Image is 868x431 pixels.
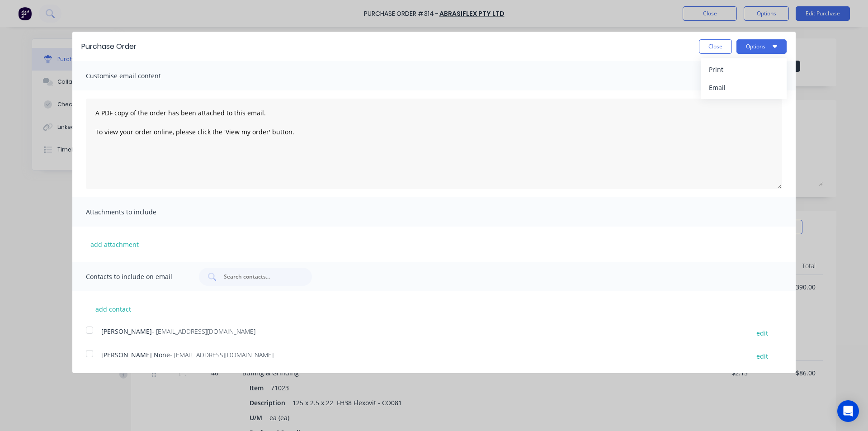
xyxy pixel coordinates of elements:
[709,81,778,94] div: Email
[101,327,152,336] span: [PERSON_NAME]
[86,99,782,189] textarea: A PDF copy of the order has been attached to this email. To view your order online, please click ...
[701,79,787,97] button: Email
[86,70,185,82] span: Customise email content
[81,41,137,52] div: Purchase Order
[736,39,787,54] button: Options
[170,350,274,359] span: - [EMAIL_ADDRESS][DOMAIN_NAME]
[86,302,140,316] button: add contact
[709,63,778,76] div: Print
[86,270,185,283] span: Contacts to include on email
[751,350,774,362] button: edit
[86,237,143,251] button: add attachment
[751,327,774,339] button: edit
[86,206,185,218] span: Attachments to include
[101,350,170,359] span: [PERSON_NAME] None
[223,272,298,281] input: Search contacts...
[699,39,732,54] button: Close
[837,400,859,422] div: Open Intercom Messenger
[152,327,255,336] span: - [EMAIL_ADDRESS][DOMAIN_NAME]
[701,61,787,79] button: Print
